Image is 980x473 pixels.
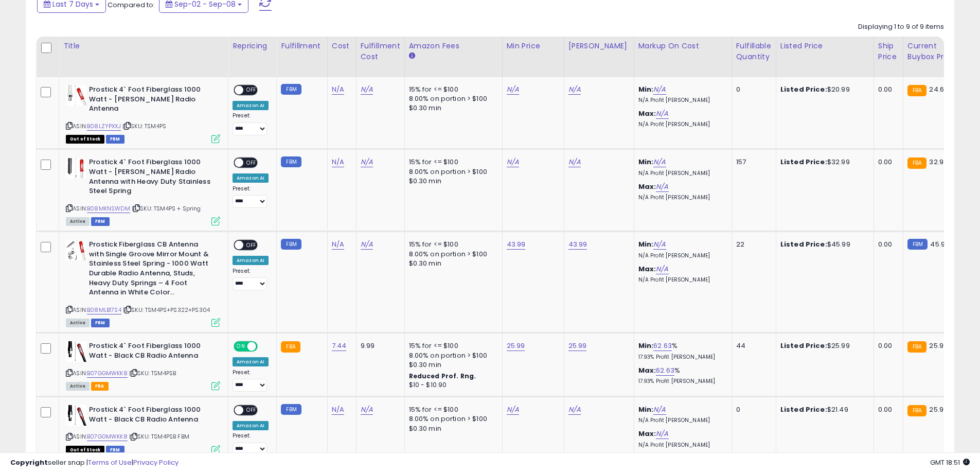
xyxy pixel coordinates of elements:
[332,157,344,167] a: N/A
[89,240,214,300] b: Prostick Fiberglass CB Antenna with Single Groove Mirror Mount & Stainless Steel Spring - 1000 Wa...
[634,37,732,77] th: The percentage added to the cost of goods (COGS) that forms the calculator for Min & Max prices.
[106,135,124,144] span: FBM
[638,109,656,118] b: Max:
[91,319,110,327] span: FBM
[89,85,214,116] b: Prostick 4` Foot Fiberglass 1000 Watt - [PERSON_NAME] Radio Antenna
[332,84,344,95] a: N/A
[89,341,214,363] b: Prostick 4` Foot Fiberglass 1000 Watt - Black CB Radio Antenna
[736,240,768,249] div: 22
[66,217,90,226] span: All listings currently available for purchase on Amazon
[281,156,301,167] small: FBM
[878,41,899,62] div: Ship Price
[638,429,656,439] b: Max:
[10,458,179,468] div: seller snap | |
[66,382,90,391] span: All listings currently available for purchase on Amazon
[66,405,220,453] div: ASIN:
[89,405,214,427] b: Prostick 4` Foot Fiberglass 1000 Watt - Black CB Radio Antenna
[66,341,86,362] img: 41Fa9dKrENL._SL40_.jpg
[638,121,724,128] p: N/A Profit [PERSON_NAME]
[878,240,895,249] div: 0.00
[66,135,104,144] span: All listings that are currently out of stock and unavailable for purchase on Amazon
[780,84,827,94] b: Listed Price:
[361,41,400,62] div: Fulfillment Cost
[361,405,373,415] a: N/A
[409,240,494,249] div: 15% for <= $100
[89,157,214,198] b: Prostick 4` Foot Fiberglass 1000 Watt - [PERSON_NAME] Radio Antenna with Heavy Duty Stainless Ste...
[129,432,189,441] span: | SKU: TSM4PSB FBM
[281,41,323,51] div: Fulfillment
[233,112,269,135] div: Preset:
[132,204,201,213] span: | SKU: TSM4PS + Spring
[361,239,373,250] a: N/A
[568,341,587,351] a: 25.99
[233,256,269,265] div: Amazon AI
[638,366,724,385] div: %
[907,85,926,96] small: FBA
[736,157,768,167] div: 157
[653,84,666,95] a: N/A
[929,84,948,94] span: 24.69
[507,157,519,167] a: N/A
[929,157,948,167] span: 32.99
[409,259,494,268] div: $0.30 min
[638,264,656,274] b: Max:
[233,185,269,208] div: Preset:
[243,406,260,415] span: OFF
[568,405,581,415] a: N/A
[361,84,373,95] a: N/A
[243,86,260,95] span: OFF
[780,405,866,414] div: $21.49
[638,239,654,249] b: Min:
[780,240,866,249] div: $45.99
[66,240,86,260] img: 41HmzwyIHCL._SL40_.jpg
[281,239,301,250] small: FBM
[87,306,121,314] a: B08MLB17S4
[123,306,210,314] span: | SKU: TSM4PS+PS322+PS304
[409,405,494,414] div: 15% for <= $100
[653,157,666,167] a: N/A
[638,157,654,167] b: Min:
[907,405,926,416] small: FBA
[907,341,926,353] small: FBA
[638,378,724,385] p: 17.93% Profit [PERSON_NAME]
[653,405,666,415] a: N/A
[929,405,948,414] span: 25.99
[507,84,519,95] a: N/A
[361,157,373,167] a: N/A
[87,122,121,131] a: B08LZYPXXJ
[233,369,269,392] div: Preset:
[409,85,494,94] div: 15% for <= $100
[233,432,269,456] div: Preset:
[409,51,415,61] small: Amazon Fees.
[66,85,86,106] img: 41Nvs0KmJfL._SL40_.jpg
[656,109,668,119] a: N/A
[409,157,494,167] div: 15% for <= $100
[66,405,86,426] img: 41Fa9dKrENL._SL40_.jpg
[233,173,269,183] div: Amazon AI
[638,97,724,104] p: N/A Profit [PERSON_NAME]
[66,240,220,326] div: ASIN:
[638,365,656,375] b: Max:
[122,122,166,130] span: | SKU: TSM4PS
[780,405,827,414] b: Listed Price:
[656,429,668,439] a: N/A
[907,239,928,250] small: FBM
[66,157,86,178] img: 41zdtFtQIlL._SL40_.jpg
[409,167,494,177] div: 8.00% on portion > $100
[409,360,494,370] div: $0.30 min
[66,85,220,142] div: ASIN:
[88,458,132,467] a: Terms of Use
[656,182,668,192] a: N/A
[66,157,220,224] div: ASIN:
[243,241,260,250] span: OFF
[907,157,926,169] small: FBA
[638,170,724,177] p: N/A Profit [PERSON_NAME]
[409,372,476,380] b: Reduced Prof. Rng.
[233,41,272,51] div: Repricing
[129,369,176,377] span: | SKU: TSM4PSB
[638,341,654,351] b: Min:
[638,194,724,201] p: N/A Profit [PERSON_NAME]
[878,85,895,94] div: 0.00
[656,264,668,274] a: N/A
[409,177,494,186] div: $0.30 min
